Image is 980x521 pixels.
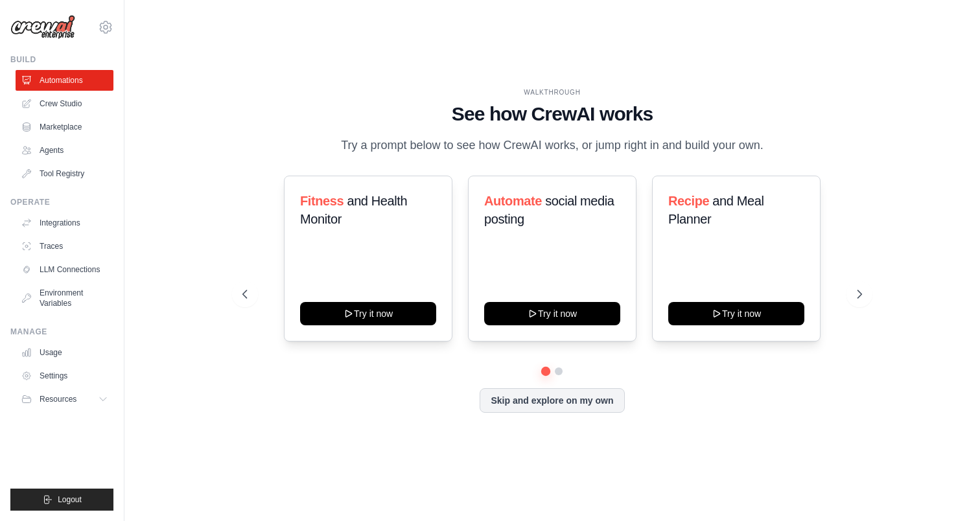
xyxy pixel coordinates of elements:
button: Try it now [300,302,436,325]
a: LLM Connections [16,259,113,280]
span: social media posting [484,194,614,226]
button: Try it now [484,302,620,325]
a: Settings [16,365,113,386]
span: Logout [58,494,82,505]
button: Try it now [668,302,804,325]
div: Operate [10,197,113,207]
div: Manage [10,327,113,337]
a: Integrations [16,213,113,233]
a: Usage [16,342,113,363]
span: and Health Monitor [300,194,407,226]
button: Resources [16,389,113,410]
img: Logo [10,15,75,40]
span: Automate [484,194,542,208]
a: Traces [16,236,113,257]
span: Resources [40,394,76,404]
span: Fitness [300,194,344,208]
a: Agents [16,140,113,161]
span: Recipe [668,194,709,208]
span: and Meal Planner [668,194,764,226]
button: Logout [10,489,113,511]
p: Try a prompt below to see how CrewAI works, or jump right in and build your own. [334,136,770,155]
div: WALKTHROUGH [242,87,863,97]
a: Tool Registry [16,163,113,184]
a: Automations [16,70,113,91]
button: Skip and explore on my own [480,388,624,413]
div: Build [10,54,113,65]
a: Crew Studio [16,93,113,114]
h1: See how CrewAI works [242,102,863,126]
a: Environment Variables [16,283,113,314]
a: Marketplace [16,117,113,137]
